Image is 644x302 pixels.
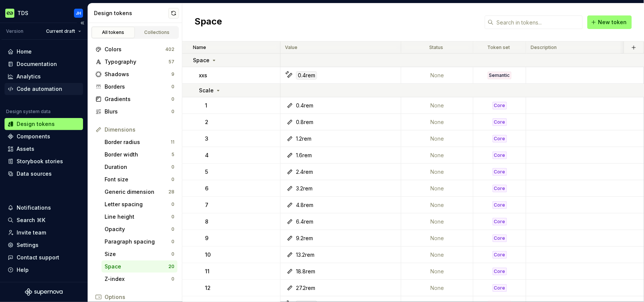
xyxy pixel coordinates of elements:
[296,218,313,225] div: 6.4rem
[193,57,210,64] p: Space
[199,72,207,79] p: xxs
[5,130,83,143] a: Components
[205,284,211,292] p: 12
[493,284,507,292] div: Core
[105,201,171,208] div: Letter spacing
[102,161,177,173] a: Duration0
[205,218,208,225] p: 8
[171,176,174,182] div: 0
[401,230,473,247] td: None
[493,152,507,159] div: Core
[5,58,83,70] a: Documentation
[401,213,473,230] td: None
[296,118,313,126] div: 0.8rem
[17,254,59,261] div: Contact support
[92,93,177,105] a: Gradients0
[17,133,50,140] div: Components
[5,202,83,214] button: Notifications
[102,198,177,210] a: Letter spacing0
[493,168,507,176] div: Core
[102,261,177,273] a: Space20
[401,280,473,296] td: None
[493,235,507,242] div: Core
[76,10,81,16] div: JH
[92,106,177,118] a: Blurs0
[5,168,83,180] a: Data sources
[92,81,177,93] a: Borders0
[493,118,507,126] div: Core
[17,266,29,274] div: Help
[105,138,171,146] div: Border radius
[401,247,473,263] td: None
[296,235,313,242] div: 9.2rem
[5,251,83,264] button: Contact support
[296,201,313,209] div: 4.8rem
[5,214,83,226] button: Search ⌘K
[5,239,83,251] a: Settings
[205,118,208,126] p: 2
[598,18,627,26] span: New token
[102,136,177,148] a: Border radius11
[46,28,75,34] span: Current draft
[493,251,507,259] div: Core
[105,95,171,103] div: Gradients
[17,73,41,80] div: Analytics
[43,26,85,37] button: Current draft
[17,120,55,128] div: Design tokens
[401,130,473,147] td: None
[401,197,473,213] td: None
[168,189,174,195] div: 28
[105,213,171,221] div: Line height
[102,273,177,285] a: Z-index0
[296,102,313,109] div: 0.4rem
[171,276,174,282] div: 0
[105,238,171,245] div: Paragraph spacing
[171,214,174,220] div: 0
[171,71,174,77] div: 9
[6,109,51,115] div: Design system data
[5,143,83,155] a: Assets
[493,268,507,275] div: Core
[105,275,171,283] div: Z-index
[171,164,174,170] div: 0
[401,114,473,130] td: None
[105,293,174,301] div: Options
[92,68,177,80] a: Shadows9
[296,251,314,259] div: 13.2rem
[17,48,32,55] div: Home
[94,9,168,17] div: Design tokens
[401,164,473,180] td: None
[92,56,177,68] a: Typography57
[430,44,444,51] p: Status
[493,102,507,109] div: Core
[205,135,208,143] p: 3
[102,248,177,260] a: Size0
[493,201,507,209] div: Core
[5,71,83,83] a: Analytics
[25,288,63,296] a: Supernova Logo
[401,147,473,164] td: None
[102,173,177,185] a: Font size0
[205,235,208,242] p: 9
[493,218,507,225] div: Core
[171,152,174,158] div: 5
[92,43,177,55] a: Colors402
[171,251,174,257] div: 0
[5,46,83,58] a: Home
[488,44,510,51] p: Token set
[194,15,222,29] h2: Space
[105,83,171,90] div: Borders
[2,5,86,21] button: TDSJH
[296,152,312,159] div: 1.6rem
[205,268,210,275] p: 11
[5,227,83,239] a: Invite team
[105,263,168,270] div: Space
[17,158,63,165] div: Storybook stories
[205,168,208,176] p: 5
[296,268,315,275] div: 18.8rem
[17,9,28,17] div: TDS
[493,185,507,192] div: Core
[6,28,23,34] div: Version
[105,151,171,158] div: Border width
[138,29,176,35] div: Collections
